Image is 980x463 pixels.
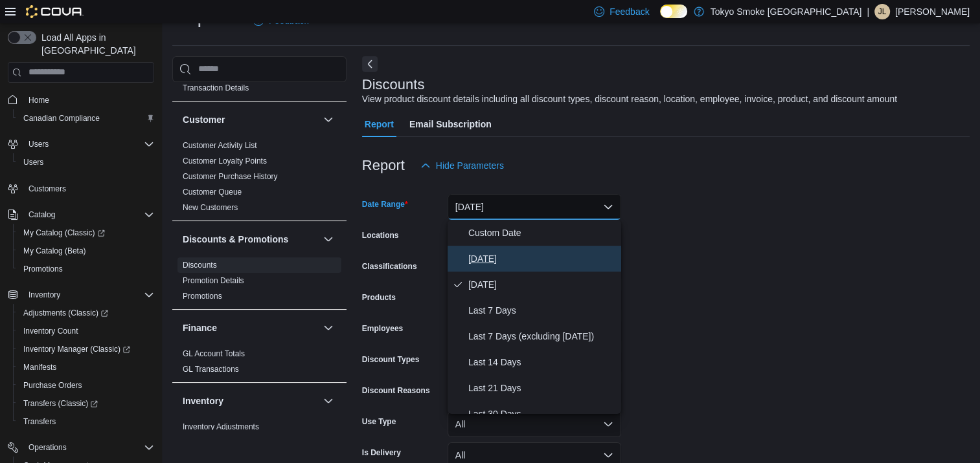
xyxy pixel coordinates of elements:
[13,376,159,394] button: Purchase Orders
[362,354,419,365] label: Discount Types
[23,362,56,372] span: Manifests
[28,442,67,453] span: Operations
[183,260,217,270] span: Discounts
[23,207,60,222] button: Catalog
[183,233,288,246] h3: Discounts & Promotions
[28,139,49,149] span: Users
[18,261,68,277] a: Promotions
[28,184,66,194] span: Customers
[183,364,239,374] span: GL Transactions
[3,286,159,304] button: Inventory
[13,322,159,340] button: Inventory Count
[183,291,222,301] span: Promotions
[23,157,43,167] span: Users
[18,261,154,277] span: Promotions
[13,242,159,260] button: My Catalog (Beta)
[183,171,278,182] span: Customer Purchase History
[660,5,687,18] input: Dark Mode
[183,83,249,92] a: Transaction Details
[18,111,154,126] span: Canadian Compliance
[321,320,336,336] button: Finance
[18,243,91,259] a: My Catalog (Beta)
[3,135,159,153] button: Users
[23,92,54,108] a: Home
[365,111,394,137] span: Report
[18,243,154,259] span: My Catalog (Beta)
[362,158,405,173] h3: Report
[183,113,225,126] h3: Customer
[23,181,71,197] a: Customers
[28,210,55,220] span: Catalog
[660,18,661,19] span: Dark Mode
[28,290,60,300] span: Inventory
[183,349,245,359] span: GL Account Totals
[13,358,159,376] button: Manifests
[3,438,159,457] button: Operations
[183,275,244,286] span: Promotion Details
[468,406,616,422] span: Last 30 Days
[23,287,154,303] span: Inventory
[183,422,259,432] span: Inventory Adjustments
[468,380,616,396] span: Last 21 Days
[23,136,154,152] span: Users
[321,393,336,409] button: Inventory
[867,4,869,19] p: |
[18,396,154,411] span: Transfers (Classic)
[468,251,616,266] span: [DATE]
[18,360,154,375] span: Manifests
[468,328,616,344] span: Last 7 Days (excluding [DATE])
[183,321,318,334] button: Finance
[183,156,267,166] a: Customer Loyalty Points
[362,416,396,427] label: Use Type
[23,308,108,318] span: Adjustments (Classic)
[183,140,257,151] span: Customer Activity List
[3,206,159,224] button: Catalog
[23,416,56,427] span: Transfers
[468,354,616,370] span: Last 14 Days
[23,246,86,256] span: My Catalog (Beta)
[415,153,509,178] button: Hide Parameters
[409,111,492,137] span: Email Subscription
[362,230,399,241] label: Locations
[13,413,159,431] button: Transfers
[18,111,105,126] a: Canadian Compliance
[23,440,72,455] button: Operations
[362,56,378,72] button: Next
[23,264,63,274] span: Promotions
[895,4,970,19] p: [PERSON_NAME]
[874,4,890,19] div: Jennifer Lamont
[448,220,621,414] div: Select listbox
[23,398,98,409] span: Transfers (Classic)
[362,199,408,210] label: Date Range
[183,422,259,431] a: Inventory Adjustments
[183,113,318,126] button: Customer
[183,233,318,246] button: Discounts & Promotions
[172,257,347,309] div: Discounts & Promotions
[18,360,62,375] a: Manifests
[183,188,242,197] a: Customer Queue
[362,292,396,303] label: Products
[183,321,217,334] h3: Finance
[321,231,336,247] button: Discounts & Promotions
[468,225,616,241] span: Custom Date
[183,261,217,270] a: Discounts
[13,394,159,413] a: Transfers (Classic)
[183,141,257,150] a: Customer Activity List
[183,365,239,374] a: GL Transactions
[711,4,862,19] p: Tokyo Smoke [GEOGRAPHIC_DATA]
[18,341,135,357] a: Inventory Manager (Classic)
[18,225,154,241] span: My Catalog (Classic)
[18,155,49,170] a: Users
[36,31,154,57] span: Load All Apps in [GEOGRAPHIC_DATA]
[23,92,154,108] span: Home
[23,228,105,238] span: My Catalog (Classic)
[448,411,621,437] button: All
[183,292,222,301] a: Promotions
[183,349,245,358] a: GL Account Totals
[183,83,249,93] span: Transaction Details
[362,261,417,272] label: Classifications
[26,5,84,18] img: Cova
[468,277,616,292] span: [DATE]
[18,378,154,393] span: Purchase Orders
[362,92,897,106] div: View product discount details including all discount types, discount reason, location, employee, ...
